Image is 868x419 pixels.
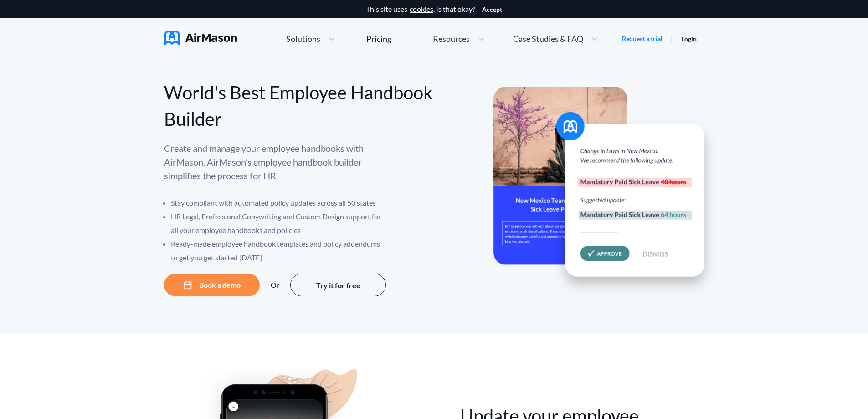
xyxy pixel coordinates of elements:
div: World's Best Employee Handbook Builder [164,79,434,132]
a: Request a trial [622,34,663,43]
div: Pricing [366,35,391,43]
span: Case Studies & FAQ [513,35,583,43]
li: Stay compliant with automated policy updates across all 50 states [171,196,387,210]
span: Solutions [286,35,320,43]
img: hero-banner [493,87,717,296]
li: Ready-made employee handbook templates and policy addendums to get you get started [DATE] [171,237,387,264]
p: Create and manage your employee handbooks with AirMason. AirMason’s employee handbook builder sim... [164,141,387,182]
a: cookies [410,5,433,13]
img: AirMason Logo [164,31,237,45]
button: Accept cookies [482,6,502,13]
a: Pricing [366,31,391,47]
span: Resources [433,35,470,43]
div: Or [271,281,279,289]
li: HR Legal, Professional Copywriting and Custom Design support for all your employee handbooks and ... [171,210,387,237]
button: Try it for free [290,274,386,296]
a: Login [681,35,697,43]
button: Book a demo [164,274,260,296]
span: | [671,34,673,43]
